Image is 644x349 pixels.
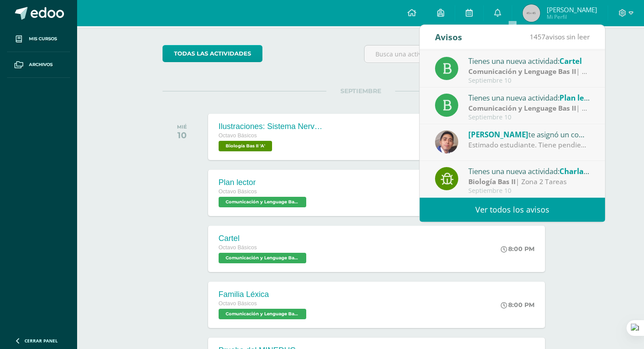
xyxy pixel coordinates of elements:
[530,32,590,42] span: avisos sin leer
[29,35,57,42] span: Mis cursos
[435,25,462,49] div: Avisos
[468,177,516,186] strong: Biología Bas II
[468,114,590,121] div: Septiembre 10
[326,87,395,95] span: SEPTIEMBRE
[219,244,257,251] span: Octavo Básicos
[177,130,187,140] div: 10
[468,55,590,66] div: Tienes una nueva actividad:
[501,245,534,253] div: 8:00 PM
[219,141,272,151] span: Biología Bas II 'A'
[530,32,545,42] span: 1457
[468,165,590,177] div: Tienes una nueva actividad:
[468,177,590,187] div: | Zona 2 Tareas
[435,130,458,154] img: 2a2a9cd9dbe58da07c13c0bf73641d63.png
[219,178,308,187] div: Plan lector
[547,5,597,14] span: [PERSON_NAME]
[468,129,590,140] div: te asignó un comentario en 'Charla del agua' para 'Biología Bas II'
[219,188,257,195] span: Octavo Básicos
[177,124,187,130] div: MIÉ
[219,309,306,319] span: Comunicación y Lenguage Bas II 'A'
[468,103,576,113] strong: Comunicación y Lenguage Bas II
[7,52,70,78] a: Archivos
[468,129,528,140] span: [PERSON_NAME]
[219,290,308,299] div: Familia Léxica
[547,13,597,21] span: Mi Perfil
[219,234,308,243] div: Cartel
[501,301,534,309] div: 8:00 PM
[559,166,616,176] span: Charla del agua
[468,66,590,77] div: | Zona 2
[219,300,257,307] span: Octavo Básicos
[219,133,257,139] span: Octavo Básicos
[468,187,590,195] div: Septiembre 10
[163,45,262,62] a: todas las Actividades
[468,103,590,113] div: | Zona 2
[29,61,53,68] span: Archivos
[364,45,559,63] input: Busca una actividad próxima aquí...
[25,338,58,344] span: Cerrar panel
[468,92,590,103] div: Tienes una nueva actividad:
[219,253,306,263] span: Comunicación y Lenguage Bas II 'A'
[559,56,582,66] span: Cartel
[7,26,70,52] a: Mis cursos
[219,122,324,131] div: Ilustraciones: Sistema Nervioso
[420,198,605,222] a: Ver todos los avisos
[468,66,576,76] strong: Comunicación y Lenguage Bas II
[559,93,599,103] span: Plan lector
[468,140,590,150] div: Estimado estudiante. Tiene pendiente esta actividad. Se le brinda la oportunidad de entregarla el...
[468,77,590,84] div: Septiembre 10
[523,4,540,22] img: 45x45
[219,197,306,207] span: Comunicación y Lenguage Bas II 'A'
